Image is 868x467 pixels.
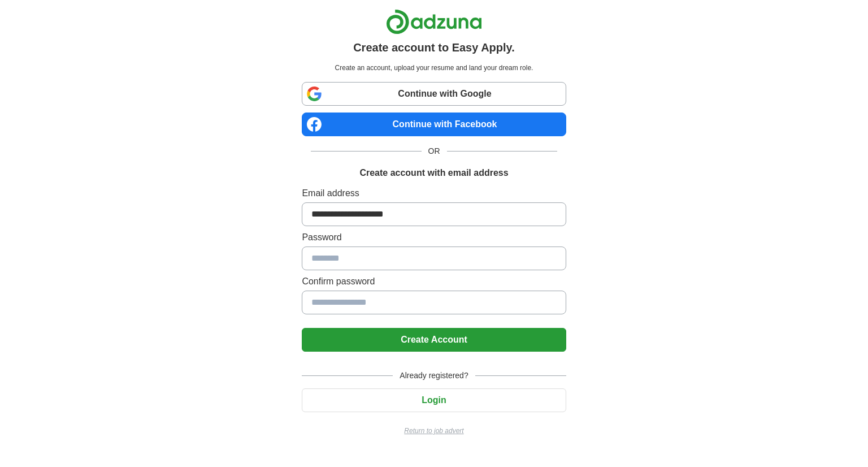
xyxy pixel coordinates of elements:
[302,187,566,200] label: Email address
[302,275,566,288] label: Confirm password
[302,395,566,405] a: Login
[302,426,566,436] a: Return to job advert
[302,231,566,244] label: Password
[353,39,515,56] h1: Create account to Easy Apply.
[302,388,566,412] button: Login
[302,113,566,136] a: Continue with Facebook
[302,328,566,352] button: Create Account
[422,145,447,157] span: OR
[393,370,475,382] span: Already registered?
[304,63,563,73] p: Create an account, upload your resume and land your dream role.
[302,82,566,106] a: Continue with Google
[386,9,482,34] img: Adzuna logo
[359,166,508,180] h1: Create account with email address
